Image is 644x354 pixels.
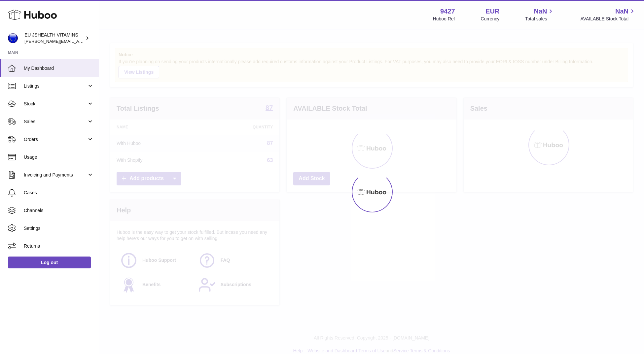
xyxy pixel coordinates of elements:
[440,7,455,16] strong: 9427
[580,7,636,22] a: NaN AVAILABLE Stock Total
[24,207,94,214] span: Channels
[433,16,455,22] div: Huboo Ref
[24,119,87,125] span: Sales
[24,190,94,196] span: Cases
[525,7,555,22] a: NaN Total sales
[525,16,555,22] span: Total sales
[24,83,87,89] span: Listings
[24,39,132,44] span: [PERSON_NAME][EMAIL_ADDRESS][DOMAIN_NAME]
[580,16,636,22] span: AVAILABLE Stock Total
[8,257,91,268] a: Log out
[8,33,18,43] img: laura@jessicasepel.com
[24,32,84,44] div: EU JSHEALTH VITAMINS
[24,65,94,71] span: My Dashboard
[24,243,94,249] span: Returns
[485,7,499,16] strong: EUR
[24,225,94,231] span: Settings
[24,136,87,143] span: Orders
[481,16,500,22] div: Currency
[24,172,87,178] span: Invoicing and Payments
[534,7,547,16] span: NaN
[24,101,87,107] span: Stock
[24,154,94,160] span: Usage
[615,7,628,16] span: NaN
